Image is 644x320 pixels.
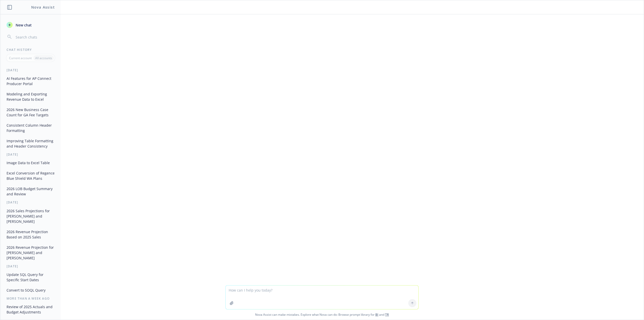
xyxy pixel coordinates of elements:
div: [DATE] [1,152,61,157]
div: [DATE] [1,264,61,268]
div: [DATE] [1,200,61,204]
button: 2026 LOB Budget Summary and Review [5,185,57,198]
div: More than a week ago [1,296,61,301]
button: Review of 2025 Actuals and Budget Adjustments [5,303,57,316]
button: Convert to SOQL Query [5,286,57,294]
p: All accounts [35,56,52,60]
button: Image Data to Excel Table [5,159,57,167]
span: New chat [15,22,32,28]
input: Search chats [15,33,55,41]
button: AI Features for AP Connect Producer Portal [5,74,57,88]
div: [DATE] [1,68,61,72]
a: BI [375,312,378,317]
span: Nova Assist can make mistakes. Explore what Nova can do: Browse prompt library for and [2,309,642,320]
button: 2026 Revenue Projection Based on 2025 Sales [5,228,57,241]
button: New chat [5,20,57,29]
button: 2026 Sales Projections for [PERSON_NAME] and [PERSON_NAME] [5,207,57,226]
p: Current account [9,56,32,60]
button: Modeling and Exporting Revenue Data to Excel [5,90,57,103]
button: Excel Conversion of Regence Blue Shield WA Plans [5,169,57,183]
button: Update SQL Query for Specific Start Dates [5,270,57,284]
div: Chat History [1,48,61,52]
button: 2026 Revenue Projection for [PERSON_NAME] and [PERSON_NAME] [5,243,57,262]
button: 2026 New Business Case Count for GA Fee Targets [5,105,57,119]
a: TR [385,312,389,317]
button: Consistent Column Header Formatting [5,121,57,135]
h1: Nova Assist [31,5,55,10]
button: Improving Table Formatting and Header Consistency [5,137,57,150]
